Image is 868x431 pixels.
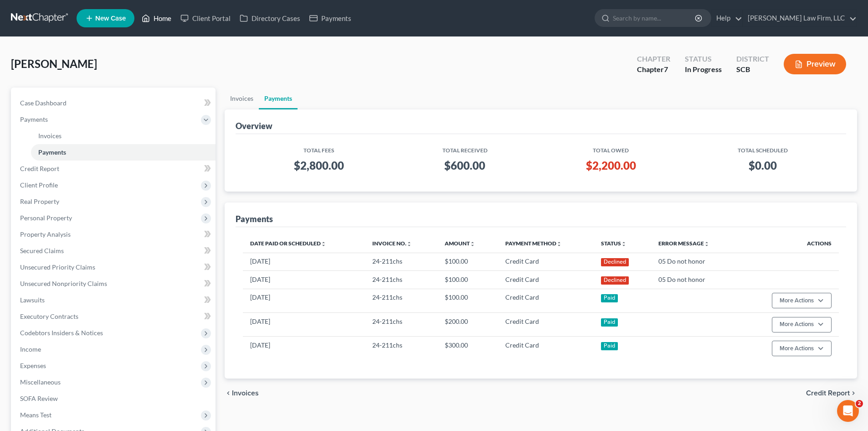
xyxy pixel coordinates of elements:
[20,280,107,287] span: Unsecured Nonpriority Claims
[498,271,594,289] td: Credit Card
[13,95,216,111] a: Case Dashboard
[772,317,832,332] button: More Actions
[365,271,438,289] td: 24-211chs
[20,395,58,402] span: SOFA Review
[250,240,326,247] a: Date Paid or Scheduledunfold_more
[11,57,97,70] span: [PERSON_NAME]
[498,312,594,336] td: Credit Card
[402,158,528,173] h3: $600.00
[694,158,832,173] h3: $0.00
[225,389,259,397] button: chevron_left Invoices
[20,362,46,369] span: Expenses
[535,141,687,155] th: Total Owed
[498,253,594,270] td: Credit Card
[437,271,498,289] td: $100.00
[664,65,668,73] span: 7
[601,342,618,350] div: Paid
[556,241,562,247] i: unfold_more
[13,226,216,243] a: Property Analysis
[658,240,709,247] a: Error Messageunfold_more
[365,312,438,336] td: 24-211chs
[685,54,722,64] div: Status
[856,400,863,407] span: 2
[806,389,857,397] button: Credit Report chevron_right
[250,158,387,173] h3: $2,800.00
[772,341,832,356] button: More Actions
[20,165,59,172] span: Credit Report
[637,64,670,75] div: Chapter
[687,141,839,155] th: Total Scheduled
[651,253,739,270] td: 05 Do not honor
[38,148,66,156] span: Payments
[542,158,679,173] h3: $2,200.00
[712,10,742,26] a: Help
[651,271,739,289] td: 05 Do not honor
[772,293,832,308] button: More Actions
[437,289,498,312] td: $100.00
[13,390,216,407] a: SOFA Review
[243,337,365,360] td: [DATE]
[601,294,618,302] div: Paid
[437,312,498,336] td: $200.00
[20,99,67,107] span: Case Dashboard
[95,15,126,22] span: New Case
[13,161,216,177] a: Credit Report
[235,10,305,26] a: Directory Cases
[739,234,839,253] th: Actions
[365,337,438,360] td: 24-211chs
[20,181,58,189] span: Client Profile
[38,132,62,140] span: Invoices
[243,253,365,270] td: [DATE]
[445,240,475,247] a: Amountunfold_more
[176,10,235,26] a: Client Portal
[736,54,769,64] div: District
[243,289,365,312] td: [DATE]
[437,253,498,270] td: $100.00
[31,144,216,161] a: Payments
[601,318,618,327] div: Paid
[31,128,216,144] a: Invoices
[784,54,846,74] button: Preview
[20,197,59,205] span: Real Property
[236,120,272,131] div: Overview
[20,329,103,337] span: Codebtors Insiders & Notices
[13,243,216,259] a: Secured Claims
[13,275,216,292] a: Unsecured Nonpriority Claims
[365,253,438,270] td: 24-211chs
[13,308,216,325] a: Executory Contracts
[850,389,857,397] i: chevron_right
[13,259,216,275] a: Unsecured Priority Claims
[365,289,438,312] td: 24-211chs
[225,88,259,109] a: Invoices
[601,258,629,266] div: Declined
[621,241,627,247] i: unfold_more
[305,10,356,26] a: Payments
[505,240,562,247] a: Payment Methodunfold_more
[704,241,709,247] i: unfold_more
[470,241,475,247] i: unfold_more
[243,271,365,289] td: [DATE]
[743,10,857,26] a: [PERSON_NAME] Law Firm, LLC
[20,378,61,386] span: Miscellaneous
[372,240,412,247] a: Invoice No.unfold_more
[321,241,326,247] i: unfold_more
[637,54,670,64] div: Chapter
[225,389,232,397] i: chevron_left
[20,247,64,254] span: Secured Claims
[20,214,72,222] span: Personal Property
[20,312,78,320] span: Executory Contracts
[601,240,627,247] a: Statusunfold_more
[498,337,594,360] td: Credit Card
[498,289,594,312] td: Credit Card
[243,141,395,155] th: Total Fees
[20,296,45,304] span: Lawsuits
[232,389,259,397] span: Invoices
[20,345,41,353] span: Income
[20,230,71,238] span: Property Analysis
[601,276,629,285] div: Declined
[259,88,298,109] a: Payments
[806,389,850,397] span: Credit Report
[837,400,859,422] iframe: Intercom live chat
[243,312,365,336] td: [DATE]
[137,10,176,26] a: Home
